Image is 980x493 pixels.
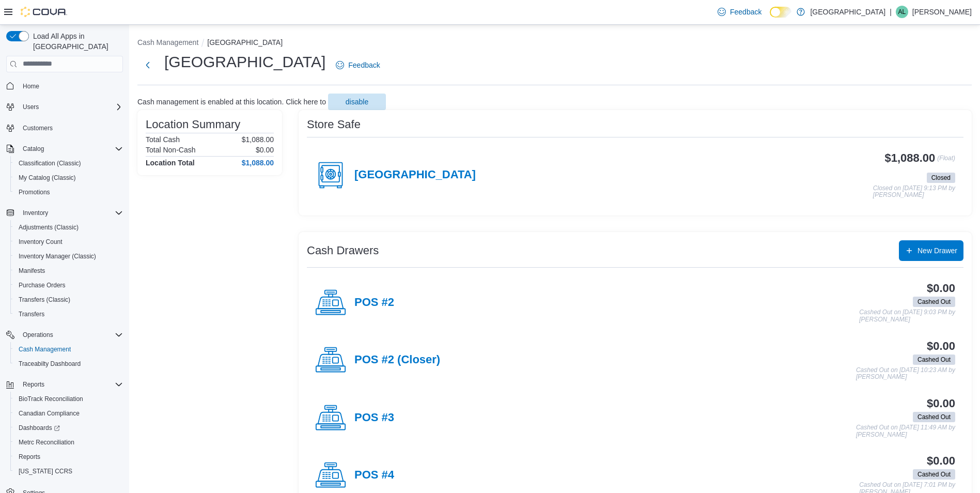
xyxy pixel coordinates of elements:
[23,209,48,217] span: Inventory
[913,412,955,422] span: Cashed Out
[19,121,123,134] span: Customers
[873,185,955,199] p: Closed on [DATE] 9:13 PM by [PERSON_NAME]
[14,265,123,277] span: Manifests
[19,252,96,260] span: Inventory Manager (Classic)
[927,173,955,183] span: Closed
[23,380,44,389] span: Reports
[354,168,476,182] h4: [GEOGRAPHIC_DATA]
[23,82,39,90] span: Home
[14,393,87,405] a: BioTrack Reconciliation
[19,143,48,155] button: Catalog
[256,146,274,154] p: $0.00
[917,245,957,256] span: New Drawer
[10,185,127,199] button: Promotions
[19,188,50,196] span: Promotions
[14,358,85,370] a: Traceabilty Dashboard
[19,453,40,461] span: Reports
[19,424,60,432] span: Dashboards
[14,236,123,248] span: Inventory Count
[10,421,127,435] a: Dashboards
[896,6,908,18] div: Ashley Lehman-Preine
[23,124,53,132] span: Customers
[23,103,39,111] span: Users
[14,451,44,463] a: Reports
[14,436,123,449] span: Metrc Reconciliation
[348,60,380,70] span: Feedback
[19,207,123,219] span: Inventory
[19,395,83,403] span: BioTrack Reconciliation
[913,297,955,307] span: Cashed Out
[19,238,63,246] span: Inventory Count
[10,392,127,406] button: BioTrack Reconciliation
[146,135,180,144] h6: Total Cash
[2,100,127,114] button: Users
[19,409,80,418] span: Canadian Compliance
[917,355,951,364] span: Cashed Out
[21,7,67,17] img: Cova
[10,435,127,450] button: Metrc Reconciliation
[137,98,326,106] p: Cash management is enabled at this location. Click here to
[14,308,49,320] a: Transfers
[19,80,123,93] span: Home
[14,265,49,277] a: Manifests
[927,282,955,295] h3: $0.00
[14,221,83,234] a: Adjustments (Classic)
[14,172,80,184] a: My Catalog (Classic)
[19,296,70,304] span: Transfers (Classic)
[137,37,972,50] nav: An example of EuiBreadcrumbs
[19,329,57,341] button: Operations
[14,422,64,434] a: Dashboards
[14,422,123,434] span: Dashboards
[307,118,361,131] h3: Store Safe
[885,152,936,164] h3: $1,088.00
[927,455,955,467] h3: $0.00
[14,465,123,477] span: Washington CCRS
[137,55,158,75] button: Next
[927,397,955,410] h3: $0.00
[770,7,791,18] input: Dark Mode
[19,378,123,391] span: Reports
[14,343,123,356] span: Cash Management
[912,6,972,18] p: [PERSON_NAME]
[19,101,123,113] span: Users
[354,296,394,310] h4: POS #2
[898,6,906,18] span: AL
[14,279,70,291] a: Purchase Orders
[146,118,240,131] h3: Location Summary
[19,378,49,391] button: Reports
[14,186,54,198] a: Promotions
[14,407,123,420] span: Canadian Compliance
[14,157,85,170] a: Classification (Classic)
[19,345,71,353] span: Cash Management
[856,367,955,381] p: Cashed Out on [DATE] 10:23 AM by [PERSON_NAME]
[19,329,123,341] span: Operations
[19,267,45,275] span: Manifests
[917,412,951,422] span: Cashed Out
[14,407,84,420] a: Canadian Compliance
[937,152,955,171] p: (Float)
[19,281,66,289] span: Purchase Orders
[146,159,195,167] h4: Location Total
[29,31,123,52] span: Load All Apps in [GEOGRAPHIC_DATA]
[19,143,123,155] span: Catalog
[14,221,123,234] span: Adjustments (Classic)
[10,278,127,292] button: Purchase Orders
[19,310,44,318] span: Transfers
[2,328,127,342] button: Operations
[856,424,955,438] p: Cashed Out on [DATE] 11:49 AM by [PERSON_NAME]
[14,279,123,291] span: Purchase Orders
[14,465,76,477] a: [US_STATE] CCRS
[207,38,283,47] button: [GEOGRAPHIC_DATA]
[2,120,127,135] button: Customers
[730,7,761,17] span: Feedback
[913,469,955,480] span: Cashed Out
[10,171,127,185] button: My Catalog (Classic)
[14,393,123,405] span: BioTrack Reconciliation
[2,377,127,392] button: Reports
[146,146,196,154] h6: Total Non-Cash
[354,469,394,482] h4: POS #4
[917,297,951,306] span: Cashed Out
[19,223,79,232] span: Adjustments (Classic)
[346,97,368,107] span: disable
[890,6,892,18] p: |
